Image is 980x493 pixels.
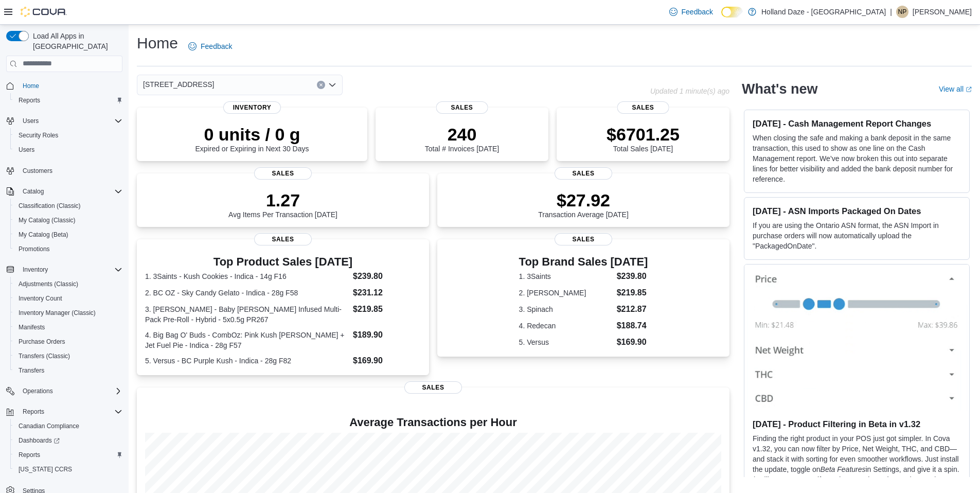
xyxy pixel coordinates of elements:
[19,352,70,360] span: Transfers (Classic)
[519,288,613,298] dt: 2. [PERSON_NAME]
[14,214,122,226] span: My Catalog (Classic)
[821,465,866,473] em: Beta Features
[14,350,74,362] a: Transfers (Classic)
[19,436,60,445] span: Dashboards
[14,336,69,348] a: Purchase Orders
[617,320,648,332] dd: $188.74
[19,115,43,127] button: Users
[2,404,127,419] button: Reports
[665,2,717,22] a: Feedback
[913,6,972,18] p: [PERSON_NAME]
[10,93,127,108] button: Reports
[254,233,312,245] span: Sales
[21,7,67,17] img: Cova
[538,190,629,219] div: Transaction Average [DATE]
[2,384,127,398] button: Operations
[650,87,729,95] p: Updated 1 minute(s) ago
[14,350,122,362] span: Transfers (Classic)
[2,78,127,93] button: Home
[14,420,83,432] a: Canadian Compliance
[137,33,178,54] h1: Home
[19,451,40,459] span: Reports
[742,81,817,97] h2: What's new
[19,164,122,177] span: Customers
[607,124,680,145] p: $6701.25
[19,422,79,430] span: Canadian Compliance
[19,323,45,331] span: Manifests
[14,214,80,226] a: My Catalog (Classic)
[29,31,122,51] span: Load All Apps in [GEOGRAPHIC_DATA]
[2,262,127,277] button: Inventory
[519,321,613,331] dt: 4. Redecan
[14,278,82,290] a: Adjustments (Classic)
[2,114,127,128] button: Users
[353,329,421,341] dd: $189.90
[617,101,669,114] span: Sales
[753,118,961,129] h3: [DATE] - Cash Management Report Changes
[19,406,48,418] button: Reports
[617,287,648,299] dd: $219.85
[14,243,54,255] a: Promotions
[19,263,122,276] span: Inventory
[23,187,44,196] span: Catalog
[19,115,122,127] span: Users
[2,163,127,178] button: Customers
[23,82,39,90] span: Home
[19,338,65,346] span: Purchase Orders
[14,200,122,212] span: Classification (Classic)
[19,406,122,418] span: Reports
[10,128,127,143] button: Security Roles
[682,7,713,17] span: Feedback
[14,144,122,156] span: Users
[14,94,122,107] span: Reports
[10,320,127,334] button: Manifests
[753,419,961,429] h3: [DATE] - Product Filtering in Beta in v1.32
[14,243,122,255] span: Promotions
[14,129,62,142] a: Security Roles
[184,36,236,57] a: Feedback
[19,185,48,198] button: Catalog
[14,292,66,305] a: Inventory Count
[14,321,49,333] a: Manifests
[753,220,961,251] p: If you are using the Ontario ASN format, the ASN Import in purchase orders will now automatically...
[10,462,127,477] button: [US_STATE] CCRS
[14,434,64,447] a: Dashboards
[14,364,48,377] a: Transfers
[617,303,648,315] dd: $212.87
[353,303,421,315] dd: $219.85
[19,131,58,139] span: Security Roles
[145,256,421,268] h3: Top Product Sales [DATE]
[145,356,349,366] dt: 5. Versus - BC Purple Kush - Indica - 28g F82
[14,307,122,319] span: Inventory Manager (Classic)
[14,336,122,348] span: Purchase Orders
[19,385,57,397] button: Operations
[14,200,85,212] a: Classification (Classic)
[14,420,122,432] span: Canadian Compliance
[14,228,73,241] a: My Catalog (Beta)
[145,288,349,298] dt: 2. BC OZ - Sky Candy Gelato - Indica - 28g F58
[19,263,52,276] button: Inventory
[10,291,127,306] button: Inventory Count
[436,101,488,114] span: Sales
[14,463,76,476] a: [US_STATE] CCRS
[19,309,96,317] span: Inventory Manager (Classic)
[19,165,57,177] a: Customers
[555,233,612,245] span: Sales
[19,280,78,288] span: Adjustments (Classic)
[19,465,72,473] span: [US_STATE] CCRS
[555,167,612,180] span: Sales
[10,227,127,242] button: My Catalog (Beta)
[607,124,680,153] div: Total Sales [DATE]
[14,449,122,461] span: Reports
[254,167,312,180] span: Sales
[317,81,325,89] button: Clear input
[353,355,421,367] dd: $169.90
[617,336,648,348] dd: $169.90
[14,292,122,305] span: Inventory Count
[19,146,34,154] span: Users
[23,167,52,175] span: Customers
[519,256,648,268] h3: Top Brand Sales [DATE]
[14,321,122,333] span: Manifests
[10,363,127,378] button: Transfers
[753,433,961,485] p: Finding the right product in your POS just got simpler. In Cova v1.32, you can now filter by Pric...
